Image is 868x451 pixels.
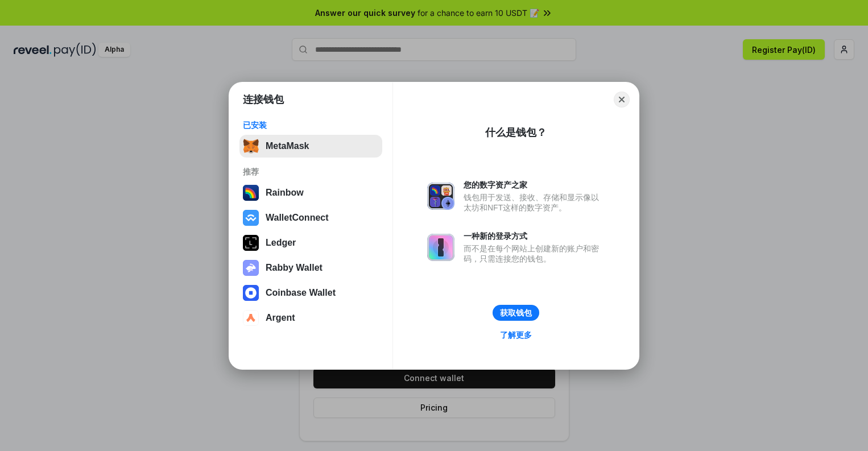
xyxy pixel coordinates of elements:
img: svg+xml,%3Csvg%20width%3D%22120%22%20height%3D%22120%22%20viewBox%3D%220%200%20120%20120%22%20fil... [243,185,259,201]
div: 已安装 [243,120,379,130]
button: Close [614,92,630,107]
img: svg+xml,%3Csvg%20width%3D%2228%22%20height%3D%2228%22%20viewBox%3D%220%200%2028%2028%22%20fill%3D... [243,285,259,301]
button: Argent [239,307,382,329]
h1: 连接钱包 [243,93,284,106]
img: svg+xml,%3Csvg%20width%3D%2228%22%20height%3D%2228%22%20viewBox%3D%220%200%2028%2028%22%20fill%3D... [243,310,259,326]
div: Rabby Wallet [266,263,323,273]
div: 推荐 [243,167,379,177]
div: WalletConnect [266,213,329,223]
button: Ledger [239,231,382,254]
div: 什么是钱包？ [485,126,547,139]
button: Rabby Wallet [239,256,382,279]
div: 获取钱包 [500,308,532,318]
div: 一种新的登录方式 [464,231,605,241]
div: Coinbase Wallet [266,288,336,298]
div: Argent [266,313,295,323]
img: svg+xml,%3Csvg%20xmlns%3D%22http%3A%2F%2Fwww.w3.org%2F2000%2Fsvg%22%20fill%3D%22none%22%20viewBox... [427,183,454,210]
button: Rainbow [239,181,382,204]
img: svg+xml,%3Csvg%20fill%3D%22none%22%20height%3D%2233%22%20viewBox%3D%220%200%2035%2033%22%20width%... [243,138,259,154]
div: 了解更多 [500,330,532,340]
button: Coinbase Wallet [239,282,382,304]
div: 您的数字资产之家 [464,180,605,190]
img: svg+xml,%3Csvg%20xmlns%3D%22http%3A%2F%2Fwww.w3.org%2F2000%2Fsvg%22%20fill%3D%22none%22%20viewBox... [243,260,259,276]
a: 了解更多 [493,328,539,342]
div: Rainbow [266,188,304,198]
div: Ledger [266,238,296,248]
button: 获取钱包 [493,305,539,321]
img: svg+xml,%3Csvg%20width%3D%2228%22%20height%3D%2228%22%20viewBox%3D%220%200%2028%2028%22%20fill%3D... [243,210,259,226]
button: WalletConnect [239,206,382,229]
img: svg+xml,%3Csvg%20xmlns%3D%22http%3A%2F%2Fwww.w3.org%2F2000%2Fsvg%22%20fill%3D%22none%22%20viewBox... [427,234,454,261]
div: 钱包用于发送、接收、存储和显示像以太坊和NFT这样的数字资产。 [464,192,605,213]
img: svg+xml,%3Csvg%20xmlns%3D%22http%3A%2F%2Fwww.w3.org%2F2000%2Fsvg%22%20width%3D%2228%22%20height%3... [243,235,259,251]
div: MetaMask [266,141,309,151]
div: 而不是在每个网站上创建新的账户和密码，只需连接您的钱包。 [464,243,605,264]
button: MetaMask [239,135,382,158]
